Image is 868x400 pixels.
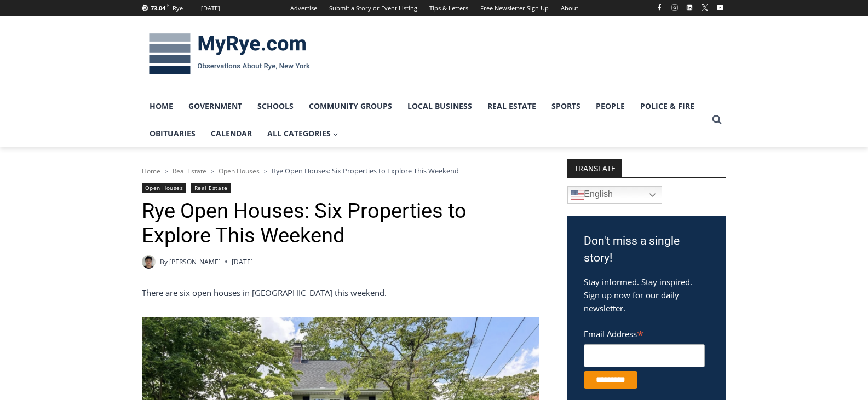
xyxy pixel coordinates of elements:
span: > [211,167,214,175]
a: Sports [544,92,588,120]
a: Open Houses [219,166,260,176]
p: Stay informed. Stay inspired. Sign up now for our daily newsletter. [584,275,710,315]
a: Schools [250,92,301,120]
a: Home [142,92,181,120]
img: en [571,188,584,201]
a: [PERSON_NAME] [169,257,221,266]
a: Real Estate [480,92,544,120]
button: View Search Form [707,110,727,130]
a: X [698,1,711,14]
span: > [165,167,168,175]
a: Real Estate [191,183,231,193]
a: Author image [142,255,156,269]
div: Rye [173,3,183,13]
a: Obituaries [142,120,203,147]
img: Patel, Devan - bio cropped 200x200 [142,255,156,269]
a: Calendar [203,120,260,147]
nav: Breadcrumbs [142,165,539,176]
a: All Categories [260,120,346,147]
a: People [588,92,633,120]
h1: Rye Open Houses: Six Properties to Explore This Weekend [142,199,539,248]
span: 73.04 [151,4,165,12]
a: English [567,186,662,204]
span: > [264,167,267,175]
a: Government [181,92,250,120]
a: Community Groups [301,92,400,120]
a: YouTube [714,1,727,14]
span: All Categories [267,127,338,140]
span: F [167,2,169,8]
a: Linkedin [683,1,696,14]
a: Facebook [653,1,666,14]
img: MyRye.com [142,26,317,83]
h3: Don't miss a single story! [584,233,710,267]
span: By [160,257,168,267]
a: Instagram [668,1,681,14]
div: [DATE] [201,3,220,13]
a: Police & Fire [633,92,702,120]
nav: Primary Navigation [142,92,707,148]
time: [DATE] [232,257,253,267]
span: Rye Open Houses: Six Properties to Explore This Weekend [272,166,459,176]
a: Home [142,166,160,176]
label: Email Address [584,323,705,343]
span: There are six open houses in [GEOGRAPHIC_DATA] this weekend. [142,287,387,298]
a: Open Houses [142,183,187,193]
a: Local Business [400,92,480,120]
a: Real Estate [173,166,206,176]
strong: TRANSLATE [567,159,622,177]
